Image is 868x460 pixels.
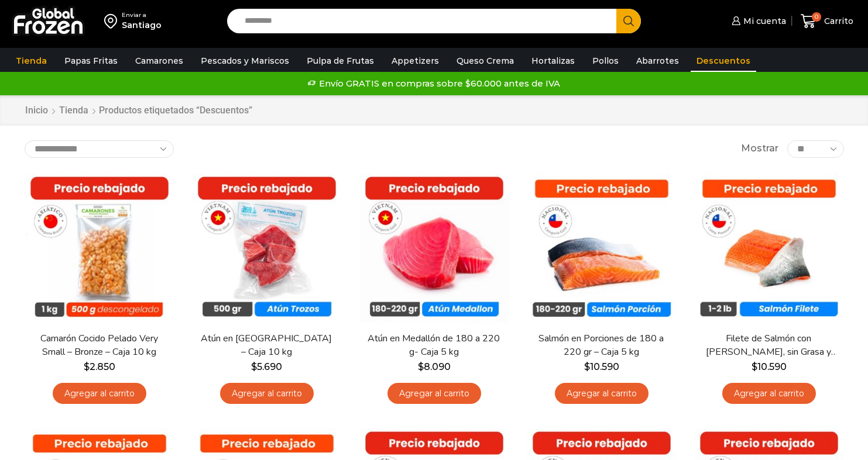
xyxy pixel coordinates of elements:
bdi: 5.690 [251,361,282,372]
a: Camarón Cocido Pelado Very Small – Bronze – Caja 10 kg [32,332,166,359]
h1: Productos etiquetados “Descuentos” [99,105,252,116]
span: 0 [812,12,821,22]
span: Vista Rápida [538,294,664,314]
a: Pollos [586,50,625,72]
a: Inicio [25,104,49,117]
a: Agregar al carrito: “Atún en Medallón de 180 a 220 g- Caja 5 kg” [387,383,481,404]
bdi: 2.850 [84,361,115,372]
a: Pulpa de Frutas [301,50,380,72]
span: Vista Rápida [204,294,330,314]
span: Carrito [821,15,853,27]
img: address-field-icon.svg [104,11,122,31]
bdi: 10.590 [752,361,787,372]
button: Search button [616,9,641,33]
span: $ [418,361,424,372]
span: Vista Rápida [371,294,497,314]
span: $ [251,361,257,372]
a: Queso Crema [451,50,520,72]
a: Agregar al carrito: “Salmón en Porciones de 180 a 220 gr - Caja 5 kg” [555,383,649,404]
a: Papas Fritas [59,50,123,72]
span: $ [84,361,90,372]
select: Pedido de la tienda [25,140,174,158]
a: Filete de Salmón con [PERSON_NAME], sin Grasa y sin Espinas 1-2 lb – Caja 10 Kg [701,332,836,359]
a: Abarrotes [630,50,685,72]
span: Vista Rápida [706,294,832,314]
a: Atún en [GEOGRAPHIC_DATA] – Caja 10 kg [199,332,334,359]
span: $ [752,361,757,372]
bdi: 10.590 [584,361,619,372]
a: 0 Carrito [798,8,856,35]
span: $ [584,361,590,372]
a: Camarones [129,50,189,72]
a: Agregar al carrito: “Filete de Salmón con Piel, sin Grasa y sin Espinas 1-2 lb – Caja 10 Kg” [722,383,816,404]
span: Mi cuenta [740,15,786,27]
nav: Breadcrumb [25,104,252,117]
bdi: 8.090 [418,361,451,372]
a: Salmón en Porciones de 180 a 220 gr – Caja 5 kg [534,332,668,359]
span: Vista Rápida [36,294,162,314]
a: Atún en Medallón de 180 a 220 g- Caja 5 kg [366,332,501,359]
div: Enviar a [122,11,162,19]
a: Descuentos [691,50,756,72]
a: Hortalizas [526,50,581,72]
a: Tienda [59,104,89,117]
a: Pescados y Mariscos [195,50,295,72]
a: Agregar al carrito: “Camarón Cocido Pelado Very Small - Bronze - Caja 10 kg” [53,383,146,404]
a: Tienda [10,50,53,72]
div: Santiago [122,19,162,31]
a: Appetizers [386,50,445,72]
a: Mi cuenta [729,9,786,33]
a: Agregar al carrito: “Atún en Trozos - Caja 10 kg” [220,383,314,404]
span: Mostrar [741,142,778,155]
